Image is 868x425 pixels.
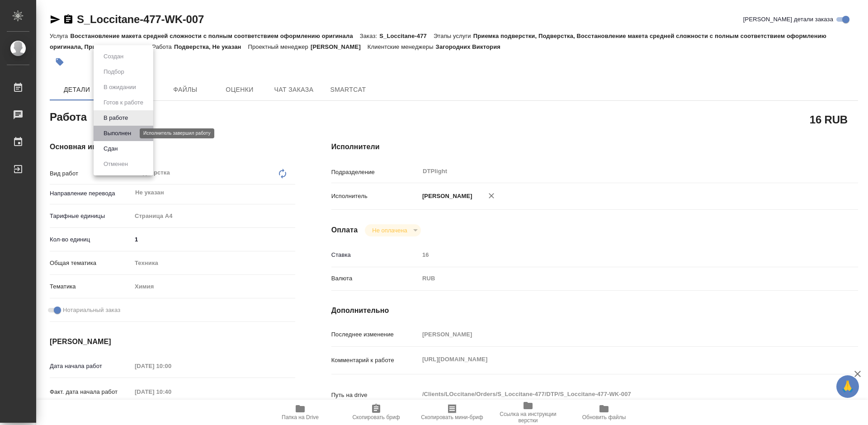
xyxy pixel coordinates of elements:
button: Подбор [101,67,127,77]
button: В работе [101,113,131,123]
button: Отменен [101,159,131,169]
button: Сдан [101,144,120,154]
button: Создан [101,52,126,61]
button: В ожидании [101,82,139,92]
button: Готов к работе [101,98,146,108]
button: Выполнен [101,128,134,138]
